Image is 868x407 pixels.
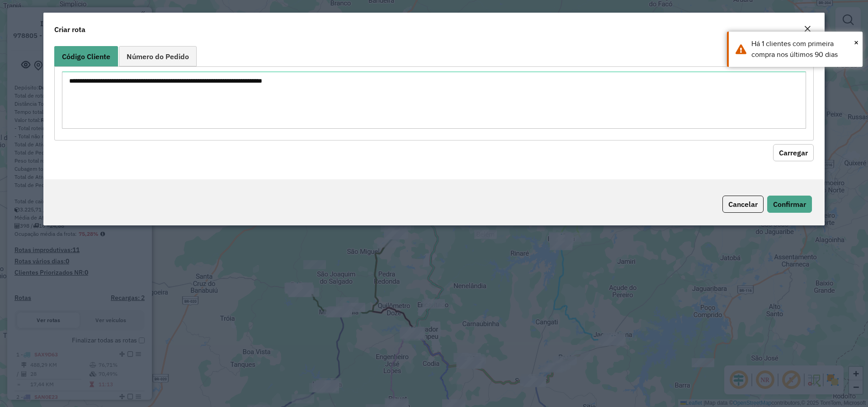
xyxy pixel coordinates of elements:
[751,38,856,60] div: Há 1 clientes com primeira compra nos últimos 90 dias
[773,144,814,161] button: Carregar
[804,25,811,33] em: Fechar
[54,24,85,35] h4: Criar rota
[722,196,764,213] button: Cancelar
[127,53,189,60] span: Número do Pedido
[801,23,814,35] button: Close
[62,53,110,60] span: Código Cliente
[854,37,859,47] span: ×
[767,196,812,213] button: Confirmar
[854,36,859,49] button: Close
